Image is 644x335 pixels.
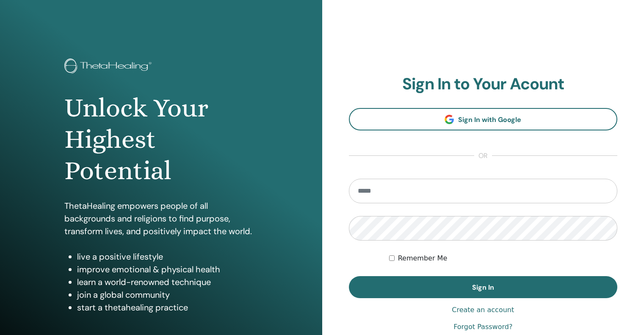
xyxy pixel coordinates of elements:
a: Forgot Password? [453,322,512,332]
div: Keep me authenticated indefinitely or until I manually logout [389,253,617,263]
p: ThetaHealing empowers people of all backgrounds and religions to find purpose, transform lives, a... [64,199,258,238]
li: learn a world-renowned technique [77,276,258,288]
li: join a global community [77,288,258,301]
h2: Sign In to Your Acount [349,75,618,94]
a: Sign In with Google [349,108,618,130]
li: improve emotional & physical health [77,263,258,276]
li: start a thetahealing practice [77,301,258,314]
span: or [474,151,492,161]
h1: Unlock Your Highest Potential [64,92,258,187]
span: Sign In [472,283,494,292]
button: Sign In [349,276,618,298]
li: live a positive lifestyle [77,250,258,263]
label: Remember Me [398,253,448,263]
span: Sign In with Google [458,115,521,124]
a: Create an account [452,305,514,315]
